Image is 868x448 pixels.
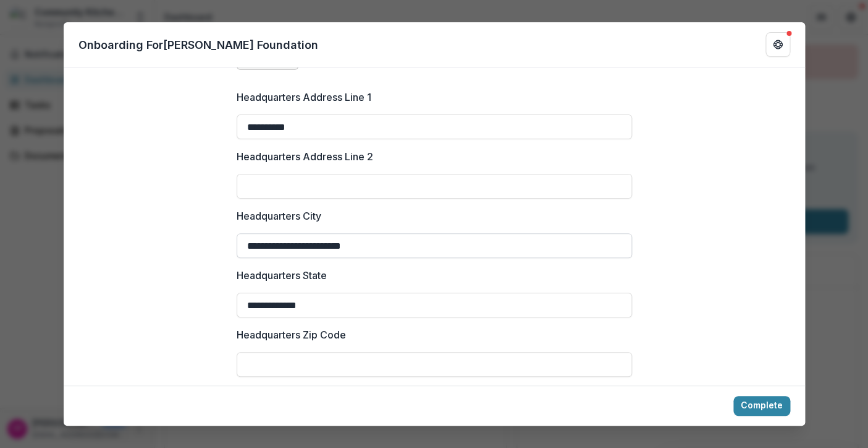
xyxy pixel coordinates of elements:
[237,90,371,105] p: Headquarters Address Line 1
[237,327,346,342] p: Headquarters Zip Code
[78,37,318,53] p: Onboarding For [PERSON_NAME] Foundation
[237,268,327,283] p: Headquarters State
[237,149,373,164] p: Headquarters Address Line 2
[733,396,790,416] button: Complete
[765,32,790,57] button: Get Help
[237,209,321,223] p: Headquarters City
